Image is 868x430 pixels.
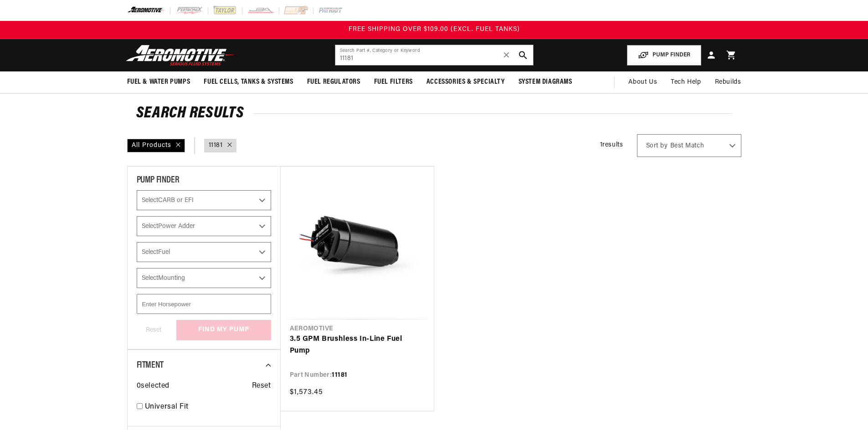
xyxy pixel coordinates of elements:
[204,77,293,87] span: Fuel Cells, Tanks & Systems
[137,294,271,314] input: Enter Horsepower
[137,242,271,262] select: Fuel
[137,176,180,185] span: PUMP FINDER
[349,26,520,33] span: FREE SHIPPING OVER $109.00 (EXCL. FUEL TANKS)
[209,141,223,151] a: 11181
[519,77,572,87] span: System Diagrams
[420,71,512,93] summary: Accessories & Specialty
[426,77,505,87] span: Accessories & Specialty
[307,77,360,87] span: Fuel Regulators
[367,71,420,93] summary: Fuel Filters
[137,268,271,288] select: Mounting
[708,71,748,93] summary: Rebuilds
[335,45,533,65] input: Search by Part Number, Category or Keyword
[127,139,185,152] div: All Products
[300,71,367,93] summary: Fuel Regulators
[671,77,701,87] span: Tech Help
[252,380,271,392] span: Reset
[627,45,701,66] button: PUMP FINDER
[137,380,169,392] span: 0 selected
[136,106,732,121] h2: Search Results
[137,361,164,370] span: Fitment
[374,77,413,87] span: Fuel Filters
[628,79,657,86] span: About Us
[715,77,741,87] span: Rebuilds
[646,142,668,151] span: Sort by
[137,190,271,210] select: CARB or EFI
[513,45,533,65] button: search button
[123,45,237,66] img: Aeromotive
[197,71,300,93] summary: Fuel Cells, Tanks & Systems
[600,142,623,148] span: 1 results
[503,48,511,62] span: ✕
[637,134,741,157] select: Sort by
[512,71,579,93] summary: System Diagrams
[621,71,664,93] a: About Us
[120,71,197,93] summary: Fuel & Water Pumps
[290,334,425,357] a: 3.5 GPM Brushless In-Line Fuel Pump
[145,401,271,413] a: Universal Fit
[664,71,708,93] summary: Tech Help
[137,216,271,236] select: Power Adder
[127,77,190,87] span: Fuel & Water Pumps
